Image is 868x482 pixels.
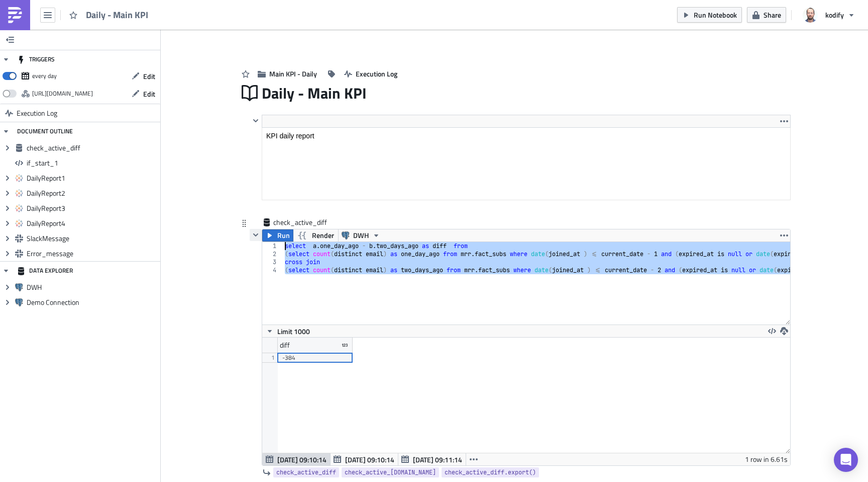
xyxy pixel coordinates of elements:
[262,453,331,465] button: [DATE] 09:10:14
[262,84,368,103] span: Daily - Main KPI
[143,71,155,82] span: Edit
[269,68,317,79] span: Main KPI - Daily
[262,250,283,258] div: 2
[802,7,819,24] img: Avatar
[276,467,336,477] span: check_active_diff
[27,189,158,198] span: DailyReport2
[825,10,844,20] span: kodify
[27,298,158,307] span: Demo Connection
[27,283,158,292] span: DWH
[27,219,158,228] span: DailyReport4
[747,7,786,23] button: Share
[413,454,462,465] span: [DATE] 09:11:14
[27,143,158,152] span: check_active_diff
[277,326,310,337] span: Limit 1000
[7,7,23,23] img: PushMetrics
[127,86,160,102] button: Edit
[17,104,57,122] span: Execution Log
[143,89,155,99] span: Edit
[17,122,73,140] div: DOCUMENT OUTLINE
[280,338,290,353] div: diff
[339,66,402,82] button: Execution Log
[250,115,262,127] button: Hide content
[445,467,536,477] span: check_active_diff.export()
[32,68,57,84] div: every day
[262,266,283,274] div: 4
[338,229,384,242] button: DWH
[4,4,503,12] body: Rich Text Area. Press ALT-0 for help.
[273,467,339,477] a: check_active_diff
[32,86,93,101] div: https://pushmetrics.io/api/v1/report/MeL9WZGozZ/webhook?token=1376edafa6c84120af63810cb099268a
[262,325,313,337] button: Limit 1000
[312,229,334,242] span: Render
[27,249,158,258] span: Error_message
[442,467,539,477] a: check_active_diff.export()
[330,453,398,465] button: [DATE] 09:10:14
[4,4,503,12] p: Daily KPI.
[262,242,283,250] div: 1
[127,68,160,84] button: Edit
[262,258,283,266] div: 3
[797,4,860,26] button: kodify
[345,454,394,465] span: [DATE] 09:10:14
[345,467,436,477] span: check_active_[DOMAIN_NAME]
[17,262,73,280] div: DATA EXPLORER
[277,229,290,242] span: Run
[253,66,322,82] button: Main KPI - Daily
[342,467,439,477] a: check_active_[DOMAIN_NAME]
[282,353,348,363] div: -384
[677,7,742,23] button: Run Notebook
[27,174,158,183] span: DailyReport1
[834,448,858,472] div: Open Intercom Messenger
[86,9,149,21] span: Daily - Main KPI
[273,217,328,227] span: check_active_diff
[27,234,158,243] span: SlackMessage
[764,10,781,20] span: Share
[694,10,737,20] span: Run Notebook
[745,453,788,465] div: 1 row in 6.61s
[4,4,503,12] p: Error in active subscribers. No KPI report sent.
[17,50,55,68] div: TRIGGERS
[27,204,158,213] span: DailyReport3
[262,229,293,242] button: Run
[356,68,397,79] span: Execution Log
[293,229,339,242] button: Render
[398,453,466,465] button: [DATE] 09:11:14
[353,229,369,242] span: DWH
[250,229,262,241] button: Hide content
[27,158,158,168] span: if_start_1
[262,128,790,200] iframe: Rich Text Area
[277,454,327,465] span: [DATE] 09:10:14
